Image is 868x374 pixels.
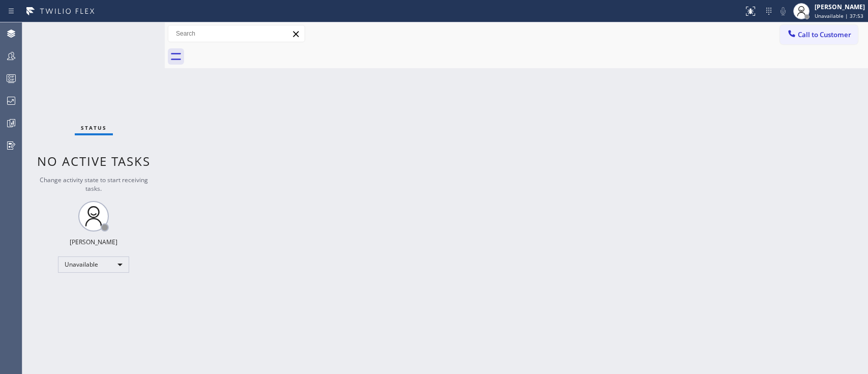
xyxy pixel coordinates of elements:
span: Unavailable | 37:53 [815,12,863,19]
span: Call to Customer [798,30,851,39]
span: No active tasks [37,153,151,169]
input: Search [168,25,305,42]
span: Status [81,124,107,131]
button: Call to Customer [780,25,858,44]
div: [PERSON_NAME] [70,238,117,246]
div: [PERSON_NAME] [815,3,865,11]
div: Unavailable [58,256,129,273]
button: Mute [776,4,790,18]
span: Change activity state to start receiving tasks. [40,176,148,193]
